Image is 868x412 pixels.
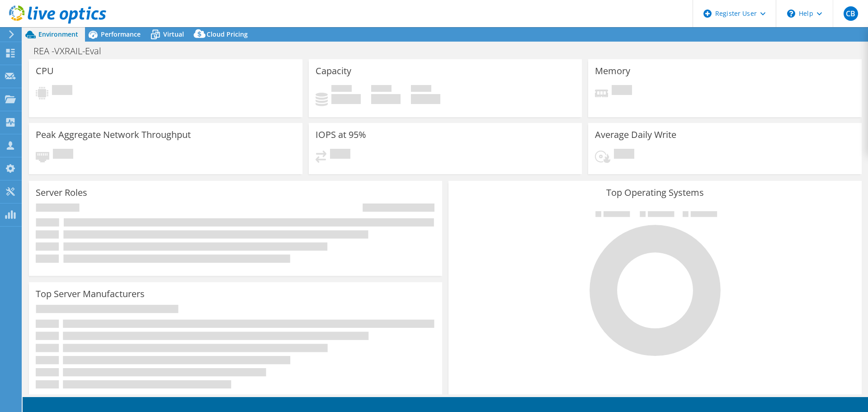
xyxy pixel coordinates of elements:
[595,130,676,140] h3: Average Daily Write
[787,9,795,18] svg: \n
[316,66,351,76] h3: Capacity
[844,6,858,21] span: CB
[36,188,87,198] h3: Server Roles
[371,94,401,104] h4: 0 GiB
[163,30,184,38] span: Virtual
[331,94,361,104] h4: 0 GiB
[595,66,630,76] h3: Memory
[614,149,634,161] span: Pending
[207,30,248,38] span: Cloud Pricing
[330,149,350,161] span: Pending
[101,30,141,38] span: Performance
[53,149,73,161] span: Pending
[455,188,855,198] h3: Top Operating Systems
[612,85,632,97] span: Pending
[411,94,440,104] h4: 0 GiB
[36,289,145,299] h3: Top Server Manufacturers
[371,85,392,94] span: Free
[411,85,431,94] span: Total
[36,130,191,140] h3: Peak Aggregate Network Throughput
[316,130,366,140] h3: IOPS at 95%
[52,85,72,97] span: Pending
[38,30,78,38] span: Environment
[36,66,54,76] h3: CPU
[331,85,352,94] span: Used
[29,46,115,56] h1: REA -VXRAIL-Eval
